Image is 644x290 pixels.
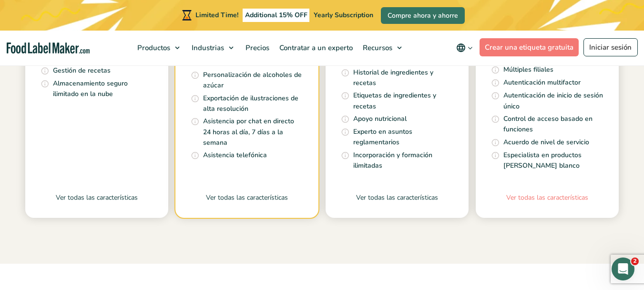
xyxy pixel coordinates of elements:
[203,93,303,115] p: Exportación de ilustraciones de alta resolución
[326,193,469,218] a: Ver todas las características
[476,193,619,218] a: Ver todas las características
[503,90,603,112] p: Autenticación de inicio de sesión único
[583,38,638,56] a: Iniciar sesión
[243,9,310,22] span: Additional 15% OFF
[503,114,603,135] p: Control de acceso basado en funciones
[243,43,270,53] span: Precios
[203,116,303,148] p: Asistencia por chat en directo 24 horas al día, 7 días a la semana
[25,193,168,218] a: Ver todas las características
[133,31,184,65] a: Productos
[631,258,639,265] span: 2
[480,38,579,56] a: Crear una etiqueta gratuita
[503,64,553,75] p: Múltiples filiales
[503,77,581,88] p: Autenticación multifactor
[503,137,589,148] p: Acuerdo de nivel de servicio
[353,150,453,172] p: Incorporación y formación ilimitadas
[353,127,453,148] p: Experto en asuntos reglamentarios
[134,43,171,53] span: Productos
[203,150,267,161] p: Asistencia telefónica
[187,31,238,65] a: Industrias
[275,31,356,65] a: Contratar a un experto
[314,11,373,20] span: Yearly Subscription
[381,7,465,24] a: Compre ahora y ahorre
[353,67,453,89] p: Historial de ingredientes y recetas
[189,43,225,53] span: Industrias
[53,65,111,76] p: Gestión de recetas
[358,31,407,65] a: Recursos
[241,31,272,65] a: Precios
[276,43,354,53] span: Contratar a un experto
[195,11,238,20] span: Limited Time!
[353,114,407,124] p: Apoyo nutricional
[53,78,153,100] p: Almacenamiento seguro ilimitado en la nube
[503,150,603,172] p: Especialista en productos [PERSON_NAME] blanco
[203,70,303,91] p: Personalización de alcoholes de azúcar
[175,193,318,218] a: Ver todas las características
[612,258,634,280] iframe: Intercom live chat
[360,43,393,53] span: Recursos
[353,90,453,112] p: Etiquetas de ingredientes y recetas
